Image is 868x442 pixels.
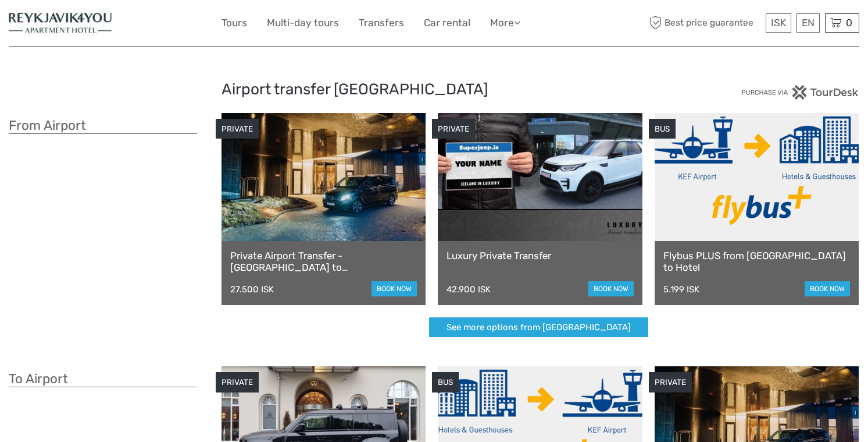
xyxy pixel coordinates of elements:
div: PRIVATE [216,119,259,139]
a: book now [588,281,634,296]
h3: To Airport [9,371,197,387]
img: PurchaseViaTourDesk.png [741,85,859,100]
a: More [490,15,520,31]
div: BUS [649,119,676,139]
span: 0 [844,17,854,29]
a: Tours [222,15,247,31]
a: See more options from [GEOGRAPHIC_DATA] [429,317,648,338]
h3: From Airport [9,118,197,134]
a: book now [805,281,850,296]
a: Luxury Private Transfer [446,250,633,261]
a: Car rental [424,15,470,31]
img: 6-361f32cd-14e7-48eb-9e68-625e5797bc9e_logo_small.jpg [9,9,112,37]
div: 27.500 ISK [230,284,274,295]
div: BUS [432,372,459,393]
div: PRIVATE [649,372,692,393]
div: PRIVATE [216,372,259,393]
div: PRIVATE [432,119,475,139]
span: Best price guarantee [646,13,763,33]
h2: Airport transfer [GEOGRAPHIC_DATA] [222,80,647,99]
a: Multi-day tours [267,15,339,31]
a: book now [372,281,417,296]
div: EN [796,13,820,33]
a: Flybus PLUS from [GEOGRAPHIC_DATA] to Hotel [663,250,850,274]
a: Transfers [359,15,404,31]
div: 5.199 ISK [663,284,699,295]
span: ISK [771,17,786,29]
div: 42.900 ISK [446,284,491,295]
a: Private Airport Transfer - [GEOGRAPHIC_DATA] to [GEOGRAPHIC_DATA] [230,250,417,274]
